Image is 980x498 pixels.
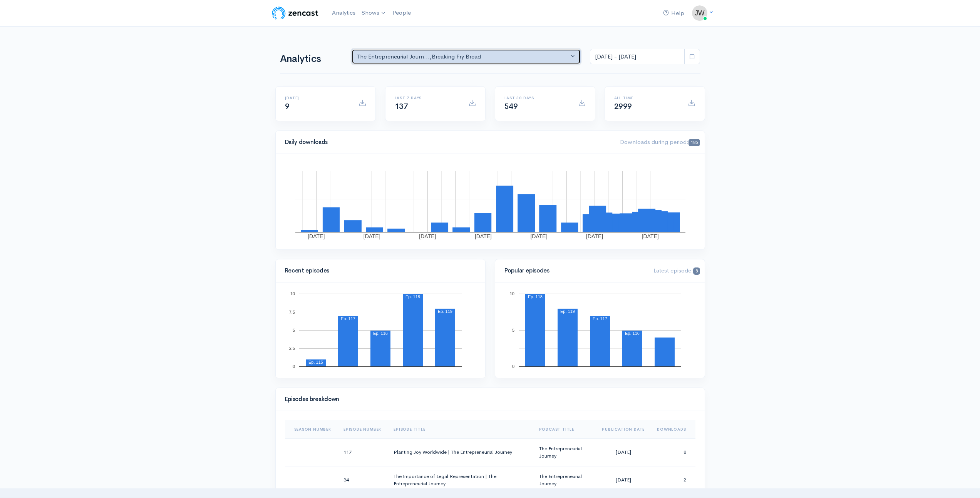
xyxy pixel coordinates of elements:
a: Help [660,5,687,22]
th: Sort column [337,420,387,439]
text: Ep. 119 [560,309,575,314]
text: Ep. 116 [373,331,388,336]
span: 8 [693,267,700,275]
span: 2999 [614,102,632,111]
text: 10 [290,291,295,296]
h1: Analytics [280,53,342,65]
text: 2.5 [289,346,295,351]
img: ZenCast Logo [271,5,320,21]
svg: A chart. [504,292,695,369]
span: 549 [504,102,518,111]
button: The Entrepreneurial Journ..., Breaking Fry Bread [352,49,581,65]
th: Sort column [651,420,695,439]
h6: All time [614,96,678,100]
h4: Episodes breakdown [285,396,691,403]
td: 8 [651,438,695,466]
th: Sort column [387,420,533,439]
td: [DATE] [596,438,651,466]
h6: Last 7 days [395,96,459,100]
text: [DATE] [642,233,658,239]
td: 117 [337,438,387,466]
text: 5 [292,328,295,333]
text: [DATE] [586,233,603,239]
text: Ep. 117 [593,316,607,321]
h6: [DATE] [285,96,349,100]
text: Ep. 116 [625,331,640,336]
h4: Popular episodes [504,267,645,274]
th: Sort column [596,420,651,439]
svg: A chart. [285,292,476,369]
text: [DATE] [419,233,436,239]
text: Ep. 118 [528,294,543,299]
text: 0 [292,364,295,369]
span: Downloads during period: [620,138,700,145]
td: The Entrepreneurial Journey [533,466,596,494]
text: 0 [512,364,514,369]
span: 9 [285,102,290,111]
text: Ep. 119 [438,309,452,314]
text: Ep. 118 [405,294,420,299]
img: ... [692,5,707,21]
td: [DATE] [596,466,651,494]
h4: Recent episodes [285,267,471,274]
text: 7.5 [289,309,295,314]
h4: Daily downloads [285,139,611,145]
a: People [389,5,414,21]
text: [DATE] [530,233,547,239]
td: The Importance of Legal Representation | The Entrepreneurial Journey [387,466,533,494]
td: Planting Joy Worldwide | The Entrepreneurial Journey [387,438,533,466]
td: 34 [337,466,387,494]
span: 137 [395,102,408,111]
text: [DATE] [474,233,491,239]
text: [DATE] [308,233,325,239]
span: Latest episode: [653,267,700,274]
td: The Entrepreneurial Journey [533,438,596,466]
text: [DATE] [363,233,380,239]
text: 10 [509,291,514,296]
td: 2 [651,466,695,494]
div: The Entrepreneurial Journ... , Breaking Fry Bread [357,52,569,61]
th: Sort column [533,420,596,439]
svg: A chart. [285,163,695,240]
text: Ep. 117 [341,316,355,321]
span: 185 [689,139,700,146]
a: Shows [358,5,389,22]
input: analytics date range selector [590,49,685,65]
text: 5 [512,328,514,333]
text: Ep. 115 [308,360,323,364]
th: Sort column [285,420,337,439]
h6: Last 30 days [504,96,569,100]
a: Analytics [329,5,358,21]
